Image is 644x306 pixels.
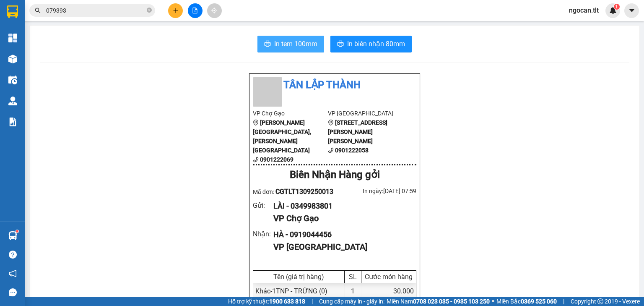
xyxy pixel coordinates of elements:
span: close-circle [147,8,152,13]
img: solution-icon [8,118,17,126]
span: phone [253,157,259,162]
span: copyright [597,298,603,304]
span: message [9,288,17,296]
button: aim [207,3,222,18]
span: 1 [615,4,618,10]
li: VP Chợ Gạo [253,109,328,118]
li: VP Chợ Gạo [4,36,58,45]
li: Tân Lập Thành [4,4,122,20]
button: plus [168,3,183,18]
span: close-circle [147,7,152,15]
div: SL [347,273,359,281]
li: Tân Lập Thành [253,77,416,93]
span: environment [4,47,10,52]
span: Hỗ trợ kỹ thuật: [228,297,305,306]
span: | [563,297,564,306]
div: 30.000 [361,283,416,299]
b: 0901222069 [260,156,293,163]
img: warehouse-icon [8,76,17,84]
sup: 1 [614,4,620,10]
div: VP [GEOGRAPHIC_DATA] [273,241,410,254]
span: Miền Nam [387,297,490,306]
span: ⚪️ [492,300,494,303]
div: 1 [345,283,361,299]
div: LÀI - 0349983801 [273,200,410,212]
div: HÀ - 0919044456 [273,229,410,241]
span: file-add [192,8,198,13]
span: printer [337,40,344,48]
span: caret-down [628,7,636,14]
input: Tìm tên, số ĐT hoặc mã đơn [46,6,145,15]
div: Nhận : [253,229,273,239]
b: 0901222058 [335,147,369,154]
span: plus [173,8,179,13]
span: Cung cấp máy in - giấy in: [319,297,384,306]
b: [PERSON_NAME][GEOGRAPHIC_DATA],[PERSON_NAME][GEOGRAPHIC_DATA] [253,119,311,154]
img: warehouse-icon [8,97,17,105]
img: dashboard-icon [8,34,17,42]
span: CGTLT1309250013 [275,188,333,196]
span: Miền Bắc [496,297,557,306]
div: Tên (giá trị hàng) [255,273,342,281]
strong: 0369 525 060 [521,298,557,305]
span: environment [328,120,334,126]
span: printer [264,40,271,48]
button: printerIn biên nhận 80mm [330,36,412,52]
span: ngocan.tlt [562,5,605,16]
span: question-circle [9,251,17,259]
li: VP [GEOGRAPHIC_DATA] [58,36,112,63]
b: [STREET_ADDRESS][PERSON_NAME][PERSON_NAME] [328,119,387,144]
img: logo-vxr [7,5,18,18]
strong: 1900 633 818 [269,298,305,305]
div: In ngày: [DATE] 07:59 [335,186,416,196]
div: Gửi : [253,200,273,211]
span: | [312,297,313,306]
img: warehouse-icon [8,231,17,240]
button: caret-down [624,3,639,18]
sup: 1 [16,230,18,233]
div: VP Chợ Gạo [273,212,410,225]
span: environment [253,120,259,126]
span: aim [211,8,217,13]
b: [PERSON_NAME][GEOGRAPHIC_DATA],[PERSON_NAME][GEOGRAPHIC_DATA] [4,46,56,90]
img: warehouse-icon [8,55,17,63]
img: icon-new-feature [609,7,617,14]
span: phone [328,147,334,153]
li: VP [GEOGRAPHIC_DATA] [328,109,403,118]
span: In tem 100mm [274,39,317,49]
button: printerIn tem 100mm [257,36,324,52]
div: Cước món hàng [364,273,414,281]
span: Khác - 1TNP - TRỨNG (0) [255,287,327,295]
span: In biên nhận 80mm [347,39,405,49]
span: search [35,8,41,13]
div: Biên Nhận Hàng gởi [253,167,416,183]
div: Mã đơn: [253,186,335,197]
strong: 0708 023 035 - 0935 103 250 [413,298,490,305]
button: file-add [188,3,203,18]
span: notification [9,269,17,277]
